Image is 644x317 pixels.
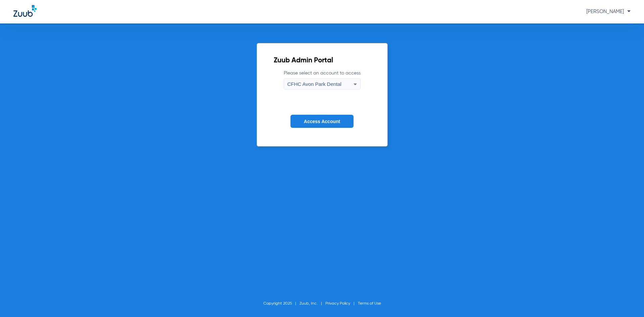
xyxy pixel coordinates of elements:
button: Access Account [290,115,354,128]
li: Copyright 2025 [263,300,300,307]
li: Zuub, Inc. [300,300,325,307]
a: Terms of Use [358,302,381,306]
img: Zuub Logo [13,5,37,17]
h2: Zuub Admin Portal [274,57,371,64]
span: CFHC Avon Park Dental [287,81,341,87]
a: Privacy Policy [325,302,350,306]
span: Access Account [304,119,340,124]
iframe: Chat Widget [610,285,644,317]
span: [PERSON_NAME] [586,9,631,14]
label: Please select an account to access [284,70,361,90]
